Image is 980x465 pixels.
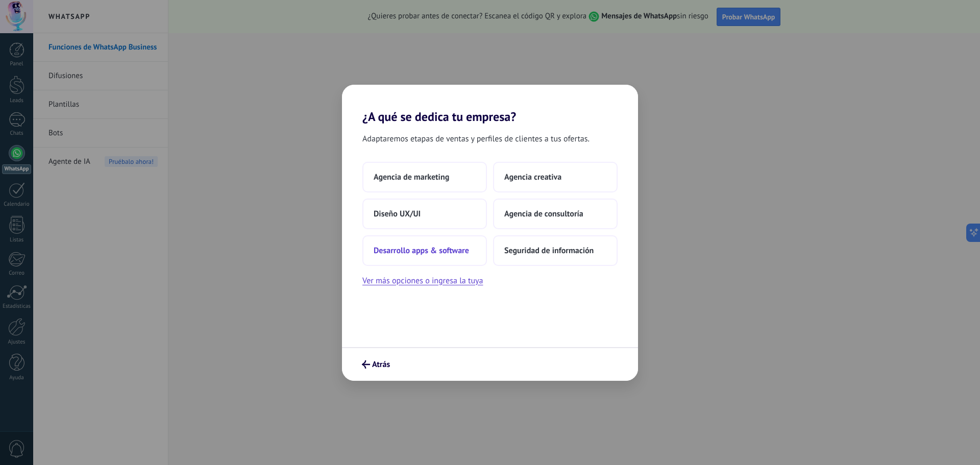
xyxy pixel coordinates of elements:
button: Seguridad de información [493,235,618,266]
span: Atrás [372,361,390,368]
button: Agencia de marketing [362,162,487,192]
h2: ¿A qué se dedica tu empresa? [342,85,638,124]
span: Diseño UX/UI [374,209,421,219]
span: Agencia creativa [504,172,561,182]
button: Diseño UX/UI [362,199,487,229]
button: Agencia creativa [493,162,618,192]
span: Agencia de marketing [374,172,449,182]
button: Agencia de consultoría [493,199,618,229]
span: Seguridad de información [504,246,594,256]
button: Ver más opciones o ingresa la tuya [362,274,483,287]
span: Adaptaremos etapas de ventas y perfiles de clientes a tus ofertas. [362,132,590,145]
span: Desarrollo apps & software [374,246,469,256]
button: Desarrollo apps & software [362,235,487,266]
span: Agencia de consultoría [504,209,583,219]
button: Atrás [357,356,395,373]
